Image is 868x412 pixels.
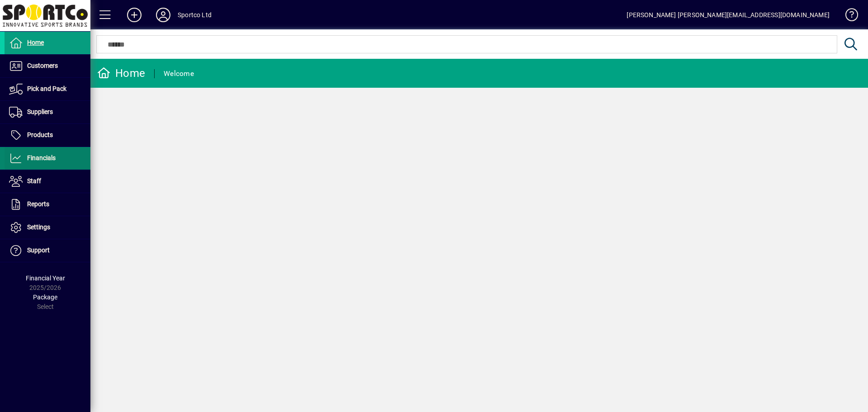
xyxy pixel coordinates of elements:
a: Settings [5,216,90,239]
a: Financials [5,147,90,170]
span: Package [33,294,57,301]
span: Customers [27,62,58,69]
button: Profile [149,7,178,23]
span: Settings [27,223,50,231]
a: Pick and Pack [5,78,90,100]
span: Products [27,131,53,138]
span: Financials [27,154,56,161]
button: Add [120,7,149,23]
span: Support [27,246,50,254]
div: Sportco Ltd [178,8,212,22]
span: Financial Year [26,275,65,282]
a: Support [5,239,90,262]
a: Products [5,124,90,147]
span: Reports [27,200,49,208]
a: Customers [5,55,90,77]
div: Home [97,66,145,81]
div: [PERSON_NAME] [PERSON_NAME][EMAIL_ADDRESS][DOMAIN_NAME] [627,8,830,22]
a: Knowledge Base [839,2,857,31]
span: Suppliers [27,108,53,115]
div: Welcome [164,66,194,81]
a: Suppliers [5,101,90,123]
span: Home [27,39,44,46]
span: Staff [27,177,41,185]
span: Pick and Pack [27,85,66,92]
a: Staff [5,170,90,193]
a: Reports [5,193,90,216]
